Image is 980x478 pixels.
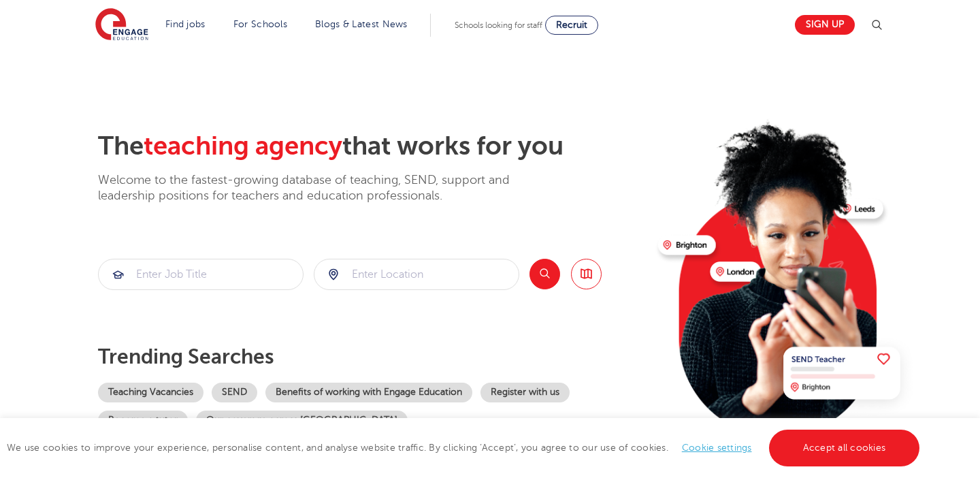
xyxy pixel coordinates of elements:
[95,8,148,42] img: Engage Education
[99,259,303,289] input: Submit
[7,443,923,453] span: We use cookies to improve your experience, personalise content, and analyse website traffic. By c...
[196,411,408,430] a: Our coverage across [GEOGRAPHIC_DATA]
[98,131,647,162] h2: The that works for you
[98,345,647,369] p: Trending searches
[265,383,472,402] a: Benefits of working with Engage Education
[769,430,920,466] a: Accept all cookies
[314,259,519,289] input: Submit
[212,383,257,402] a: SEND
[144,131,342,161] span: teaching agency
[682,443,752,453] a: Cookie settings
[556,20,587,30] span: Recruit
[165,19,206,29] a: Find jobs
[545,16,598,35] a: Recruit
[233,19,287,29] a: For Schools
[529,259,560,289] button: Search
[98,259,304,290] div: Submit
[795,15,855,35] a: Sign up
[314,259,519,290] div: Submit
[98,411,188,430] a: Become a tutor
[455,20,542,30] span: Schools looking for staff
[480,383,570,402] a: Register with us
[98,172,547,204] p: Welcome to the fastest-growing database of teaching, SEND, support and leadership positions for t...
[315,19,408,29] a: Blogs & Latest News
[98,383,203,402] a: Teaching Vacancies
